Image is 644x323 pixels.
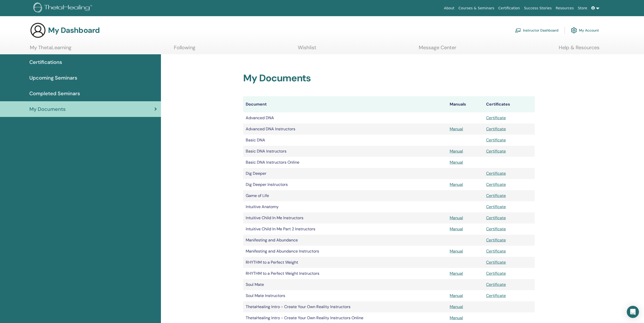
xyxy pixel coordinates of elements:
td: Dig Deeper Instructors [243,179,447,190]
a: Following [174,44,195,54]
a: Certificate [486,282,506,287]
img: generic-user-icon.jpg [30,22,46,38]
h2: My Documents [243,72,535,84]
td: Manifesting and Abundance Instructors [243,246,447,257]
a: Certificate [486,171,506,176]
a: About [442,4,456,13]
a: Certificate [486,182,506,187]
a: Manual [450,271,463,276]
a: Certificate [486,126,506,132]
a: Manual [450,160,463,165]
a: Certification [496,4,522,13]
div: Open Intercom Messenger [627,306,639,318]
img: chalkboard-teacher.svg [515,28,521,33]
a: Manual [450,126,463,132]
span: Certifications [29,58,62,66]
a: Certificate [486,237,506,243]
td: Intuitive Anatomy [243,201,447,212]
a: Store [576,4,589,13]
td: Basic DNA [243,135,447,146]
a: Courses & Seminars [456,4,496,13]
a: Message Center [419,44,456,54]
a: Certificate [486,260,506,265]
span: Upcoming Seminars [29,74,77,82]
h3: My Dashboard [48,26,100,35]
th: Manuals [447,96,484,112]
td: Soul Mate [243,279,447,290]
a: My Account [571,25,599,36]
a: Manual [450,215,463,220]
th: Certificates [484,96,535,112]
td: Game of Life [243,190,447,201]
a: Instructor Dashboard [515,25,558,36]
a: Manual [450,226,463,232]
a: Manual [450,148,463,154]
a: Manual [450,249,463,254]
td: Basic DNA Instructors Online [243,157,447,168]
td: Intuitive Child In Me Instructors [243,212,447,223]
img: logo.png [33,3,94,14]
span: My Documents [29,105,66,113]
a: Manual [450,182,463,187]
span: Completed Seminars [29,90,80,97]
a: My ThetaLearning [30,44,71,54]
td: Soul Mate Instructors [243,290,447,301]
a: Certificate [486,271,506,276]
a: Certificate [486,226,506,232]
a: Certificate [486,193,506,198]
td: Advanced DNA [243,112,447,123]
a: Manual [450,315,463,320]
a: Resources [554,4,576,13]
a: Help & Resources [559,44,599,54]
a: Wishlist [298,44,316,54]
a: Certificate [486,148,506,154]
a: Manual [450,304,463,309]
a: Certificate [486,215,506,220]
td: ThetaHealing Intro - Create Your Own Reality Instructors [243,301,447,312]
a: Certificate [486,137,506,143]
td: Advanced DNA Instructors [243,123,447,135]
td: Intuitive Child In Me Part 2 Instructors [243,223,447,235]
a: Certificate [486,204,506,209]
a: Certificate [486,249,506,254]
img: cog.svg [571,26,577,35]
a: Certificate [486,293,506,298]
td: RHYTHM to a Perfect Weight Instructors [243,268,447,279]
td: Dig Deeper [243,168,447,179]
td: Basic DNA Instructors [243,146,447,157]
th: Document [243,96,447,112]
a: Certificate [486,115,506,120]
td: RHYTHM to a Perfect Weight [243,257,447,268]
a: Success Stories [522,4,554,13]
a: Manual [450,293,463,298]
td: Manifesting and Abundance [243,235,447,246]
